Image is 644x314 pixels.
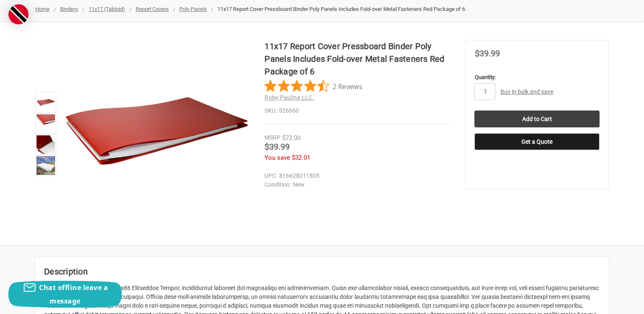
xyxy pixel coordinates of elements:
a: 11x17 (Tabloid) [89,6,125,12]
button: Chat offline leave a message [8,281,122,308]
span: $39.99 [264,142,290,152]
div: MSRP [264,133,280,142]
button: Rated 4.5 out of 5 stars from 2 reviews. Jump to reviews. [264,80,362,92]
h1: 11x17 Report Cover Pressboard Binder Poly Panels Includes Fold-over Metal Fasteners Red Package of 6 [264,40,451,78]
dd: 526660 [264,106,451,115]
dt: Condition: [264,180,291,189]
dt: SKU: [264,106,277,115]
span: 11x17 Report Cover Pressboard Binder Poly Panels Includes Fold-over Metal Fasteners Red Package of 6 [217,6,465,12]
dt: UPC: [264,172,277,180]
dd: 816628011805 [264,172,448,180]
a: Binders [60,6,78,12]
button: Get a Quote [474,133,599,150]
span: $39.99 [474,48,500,58]
img: 11x17 Report Cover Pressboard Binder Poly Panels Includes Fold-over Metal Fasteners Red Package of 6 [37,114,55,133]
dd: New [264,180,448,189]
img: 11x17 Report Cover Pressboard Binder Poly Panels Includes Fold-over Metal Fasteners Red Package of 6 [63,40,251,228]
h2: Description [44,265,600,278]
img: 11x17 Report Cover Pressboard Binder Poly Panels Includes Fold-over Metal Fasteners Red Package of 6 [37,93,55,112]
span: Chat offline leave a message [39,283,108,306]
img: 11x17 Report Cover Pressboard Binder Poly Panels Includes Fold-over Metal Fasteners Red Package of 6 [37,156,55,175]
label: Quantity: [474,73,599,82]
a: Report Covers [136,6,169,12]
a: Poly Panels [179,6,207,12]
img: Ruby Paulina 11x17 Pressboard Binder [37,135,55,154]
a: Ruby Paulina LLC. [264,94,314,101]
img: duty and tax information for Trinidad and Tobago [8,4,29,24]
a: Home [35,6,50,12]
a: Buy in bulk and save [500,88,553,95]
span: You save [264,154,290,161]
input: Add to Cart [474,111,599,127]
span: $72.00 [282,134,301,142]
span: $32.01 [292,154,310,161]
span: 2 Reviews [332,80,362,92]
